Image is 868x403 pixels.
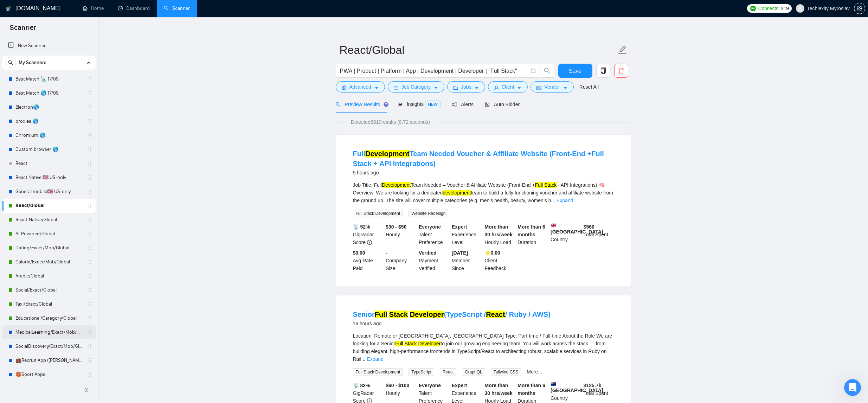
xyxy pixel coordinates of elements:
span: TypeScript [409,368,434,376]
div: Hourly Load [483,223,516,246]
mark: Stack [389,311,408,318]
span: React [440,368,456,376]
a: SocialDiscovery/Exact/Mob/Global (Andrii) [15,339,82,353]
a: Arabic/Global [15,269,82,283]
span: robot [485,102,490,107]
a: More... [527,369,542,375]
a: setting [854,6,865,11]
div: you exclude this "UI/UX Designer", UI/UX, and it does not work for UX/UI. Please add this variati... [6,79,115,115]
b: 📡 82% [353,383,370,388]
span: holder [86,330,92,335]
b: $ 125.7k [584,383,602,388]
span: caret-down [563,85,568,90]
b: [GEOGRAPHIC_DATA] [551,382,603,393]
span: holder [86,217,92,223]
span: area-chart [398,102,403,107]
div: Iryna каже… [6,197,135,225]
span: Client [502,83,514,91]
b: More than 6 months [517,383,545,396]
span: setting [854,6,865,11]
iframe: Intercom live chat [844,379,861,396]
button: settingAdvancedcaret-down [336,81,385,92]
span: Job Category [401,83,431,91]
div: Country [549,223,582,246]
span: holder [86,287,92,293]
button: delete [614,64,628,78]
input: Scanner name... [340,41,617,59]
mark: Full [395,341,403,346]
a: General mobile🇺🇸 US-only [15,185,82,199]
button: Save [558,64,592,78]
a: React/Global [15,199,82,213]
span: 219 [781,5,789,12]
span: double-left [84,386,91,394]
b: Verified [419,250,437,256]
span: holder [86,175,92,180]
div: job link [111,26,129,33]
h1: AI Assistant from GigRadar 📡 [34,3,109,14]
a: Custom browser 🌎 [15,142,82,156]
div: myroslavkoval22@gmail.com каже… [6,160,135,176]
a: Electron🌎 [15,100,82,114]
div: Client Feedback [483,249,516,272]
span: copy [597,68,610,74]
img: 🇬🇧 [551,223,556,228]
span: search [540,68,554,74]
div: Tooltip anchor [383,101,389,108]
div: *excluded [11,127,36,134]
b: More than 6 months [517,224,545,237]
div: Member Since [450,249,483,272]
button: userClientcaret-down [488,81,528,92]
mark: Developer [410,311,444,318]
span: NEW [425,101,441,108]
span: search [336,102,341,107]
a: Best Match 🗽 17/09 [15,72,82,86]
span: Full Stack Development [353,210,403,217]
a: React Native 🇺🇸 US-only [15,171,82,185]
span: Jobs [461,83,471,91]
div: Iryna каже… [6,79,135,123]
span: Alerts [452,102,474,107]
b: More than 30 hrs/week [485,224,513,237]
span: Website Redesign [409,210,448,217]
a: dashboardDashboard [118,5,150,11]
div: Company Size [384,249,417,272]
div: GigRadar Score [352,223,385,246]
a: Reset All [579,83,599,91]
span: Preview Results [336,102,386,107]
span: holder [86,76,92,82]
div: Total Spent [582,223,615,246]
b: [GEOGRAPHIC_DATA] [551,223,603,235]
b: Expert [452,224,467,230]
b: [DATE] [452,250,468,256]
div: Duration [516,223,549,246]
div: myroslavkoval22@gmail.com каже… [6,38,135,79]
a: FullDevelopmentTeam Needed Voucher & Affiliate Website (Front-End +Full Stack + API Integrations) [353,150,604,167]
div: Job Title: Full Team Needed – Voucher & Affiliate Website (Front-End + + API Integrations) 🧠 Over... [353,181,614,204]
div: myroslavkoval22@gmail.com каже… [6,225,135,246]
mark: Full [375,311,387,318]
div: 16 hours ago [353,319,551,328]
div: myroslavkoval22@gmail.com каже… [6,144,135,160]
div: *excluded [6,123,41,139]
b: $60 - $100 [386,383,409,388]
a: Social/Exact/Global [15,283,82,297]
div: lol, sorry, I'm blind [78,144,135,160]
a: Calorie/Exact/Mob/Global [15,255,82,269]
p: Наші фахівці також можуть допомогти [34,14,108,25]
a: React [15,156,82,171]
a: Chromium 🌎 [15,128,82,142]
span: Tailwind CSS [491,368,521,376]
a: Taxi/Exact/Global [15,297,82,311]
span: holder [86,90,92,96]
div: there are match by the words I'm trying to include, but for a some reason it's not excluding this... [25,38,135,73]
img: Profile image for AI Assistant from GigRadar 📡 [20,8,31,19]
img: upwork-logo.png [750,6,756,11]
span: Connects: [758,5,779,12]
span: Vendor [544,83,560,91]
b: Expert [452,383,467,388]
button: copy [596,64,610,78]
a: Dating/Exact/Mob/Global [15,241,82,255]
mark: Development [382,182,411,188]
div: Experience Level [450,223,483,246]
